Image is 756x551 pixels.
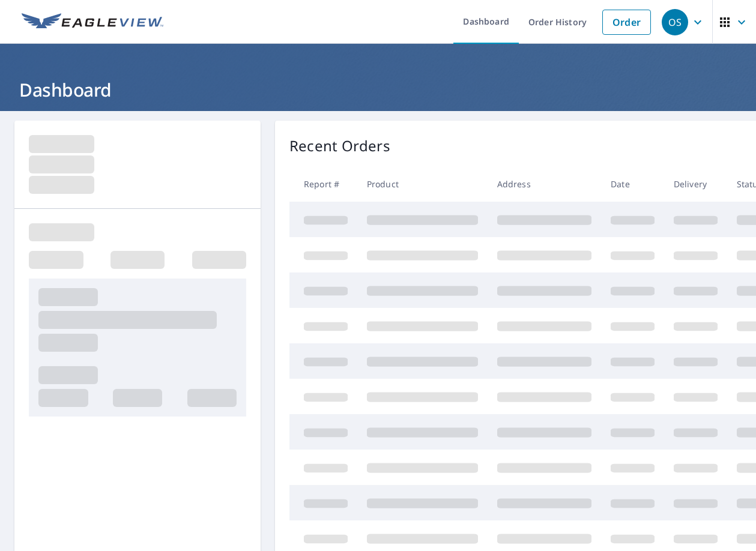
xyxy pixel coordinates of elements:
[662,9,688,35] div: OS
[22,13,163,31] img: EV Logo
[14,77,742,102] h1: Dashboard
[602,10,651,35] a: Order
[289,135,390,157] p: Recent Orders
[357,166,488,202] th: Product
[289,166,357,202] th: Report #
[601,166,664,202] th: Date
[488,166,601,202] th: Address
[664,166,727,202] th: Delivery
